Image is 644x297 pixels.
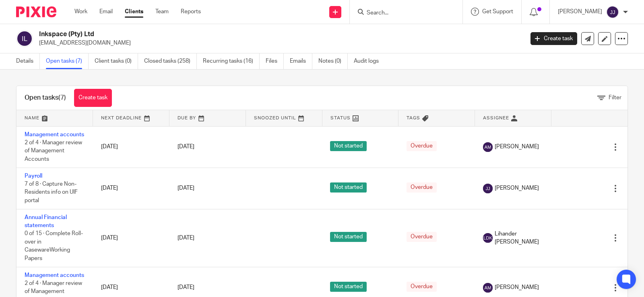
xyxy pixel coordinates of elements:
[330,141,367,151] span: Not started
[155,8,169,16] a: Team
[39,39,518,47] p: [EMAIL_ADDRESS][DOMAIN_NAME]
[407,116,420,120] span: Tags
[25,215,67,228] a: Annual Financial statements
[93,209,169,267] td: [DATE]
[74,89,112,107] a: Create task
[25,173,42,179] a: Payroll
[178,235,194,241] span: [DATE]
[58,94,66,101] span: (7)
[609,95,621,100] span: Filter
[25,181,78,203] span: 7 of 8 · Capture Non-Residents info on UIF portal
[25,94,66,102] h1: Open tasks
[125,8,143,16] a: Clients
[46,53,89,69] a: Open tasks (7)
[203,53,260,69] a: Recurring tasks (16)
[407,232,437,242] span: Overdue
[74,8,87,16] a: Work
[482,9,513,14] span: Get Support
[483,233,493,243] img: svg%3E
[25,231,83,261] span: 0 of 15 · Complete Roll-over in CasewareWorking Papers
[366,10,438,17] input: Search
[16,6,56,17] img: Pixie
[93,168,169,209] td: [DATE]
[330,182,367,193] span: Not started
[407,141,437,151] span: Overdue
[25,272,84,278] a: Management accounts
[99,8,113,16] a: Email
[407,182,437,193] span: Overdue
[266,53,284,69] a: Files
[495,283,539,291] span: [PERSON_NAME]
[483,142,493,152] img: svg%3E
[290,53,312,69] a: Emails
[407,282,437,292] span: Overdue
[530,32,577,45] a: Create task
[25,140,82,162] span: 2 of 4 · Manager review of Management Accounts
[483,184,493,193] img: svg%3E
[318,53,348,69] a: Notes (0)
[95,53,138,69] a: Client tasks (0)
[16,53,40,69] a: Details
[254,116,296,120] span: Snoozed Until
[25,132,84,137] a: Management accounts
[495,184,539,192] span: [PERSON_NAME]
[495,230,543,246] span: Lihander [PERSON_NAME]
[330,232,367,242] span: Not started
[181,8,201,16] a: Reports
[178,186,194,191] span: [DATE]
[144,53,197,69] a: Closed tasks (258)
[178,285,194,290] span: [DATE]
[558,8,602,16] p: [PERSON_NAME]
[606,6,619,18] img: svg%3E
[16,30,33,47] img: svg%3E
[330,282,367,292] span: Not started
[39,30,423,39] h2: Inkspace (Pty) Ltd
[178,144,194,150] span: [DATE]
[495,143,539,151] span: [PERSON_NAME]
[93,126,169,168] td: [DATE]
[483,283,493,293] img: svg%3E
[330,116,351,120] span: Status
[354,53,385,69] a: Audit logs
